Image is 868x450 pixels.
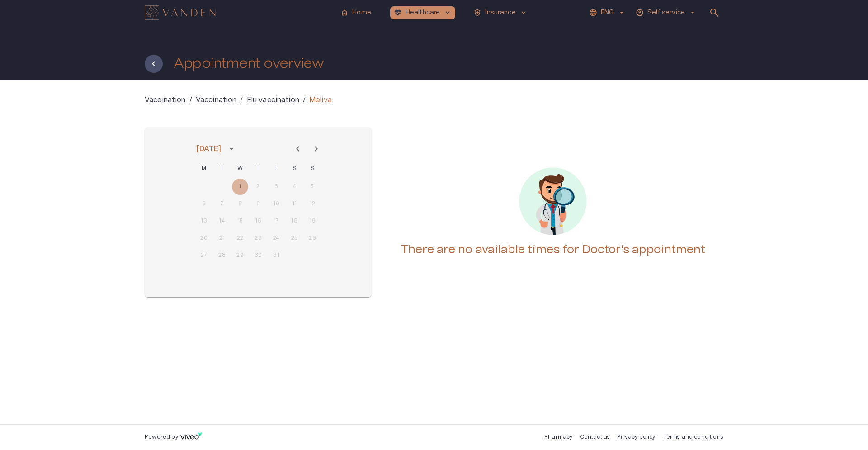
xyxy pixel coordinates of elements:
[709,7,720,18] span: search
[240,95,243,105] p: /
[196,160,212,178] span: Monday
[544,434,572,440] a: Pharmacy
[224,141,239,156] button: calendar view is open, switch to year view
[145,433,178,441] p: Powered by
[250,160,266,178] span: Thursday
[401,242,705,257] h4: There are no available times for Doctor's appointment
[145,6,333,19] a: Navigate to homepage
[443,9,452,17] span: keyboard_arrow_down
[340,9,349,17] span: home
[197,143,221,154] div: [DATE]
[519,167,587,235] img: No content
[485,8,515,18] p: Insurance
[394,9,402,17] span: ecg_heart
[268,160,284,178] span: Friday
[352,8,371,18] p: Home
[617,434,655,440] a: Privacy policy
[174,56,324,71] h1: Appointment overview
[189,95,192,105] p: /
[307,140,325,158] button: Next month
[196,95,237,105] a: Vaccination
[588,6,627,19] button: ENG
[689,9,697,17] span: arrow_drop_down
[705,4,723,22] button: open search modal
[663,434,723,440] a: Terms and conditions
[406,8,440,18] p: Healthcare
[390,6,456,19] button: ecg_heartHealthcarekeyboard_arrow_down
[145,5,216,20] img: Vanden logo
[304,160,321,178] span: Sunday
[309,95,332,105] p: Meliva
[580,433,610,441] p: Contact us
[519,9,528,17] span: keyboard_arrow_down
[473,9,481,17] span: health_and_safety
[647,8,685,18] p: Self service
[337,6,376,19] button: homeHome
[286,160,302,178] span: Saturday
[634,6,698,19] button: Self servicearrow_drop_down
[145,95,186,105] a: Vaccination
[214,160,230,178] span: Tuesday
[303,95,306,105] p: /
[601,8,614,18] p: ENG
[232,160,248,178] span: Wednesday
[247,95,299,105] a: Flu vaccination
[145,55,163,73] button: Back
[470,6,531,19] button: health_and_safetyInsurancekeyboard_arrow_down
